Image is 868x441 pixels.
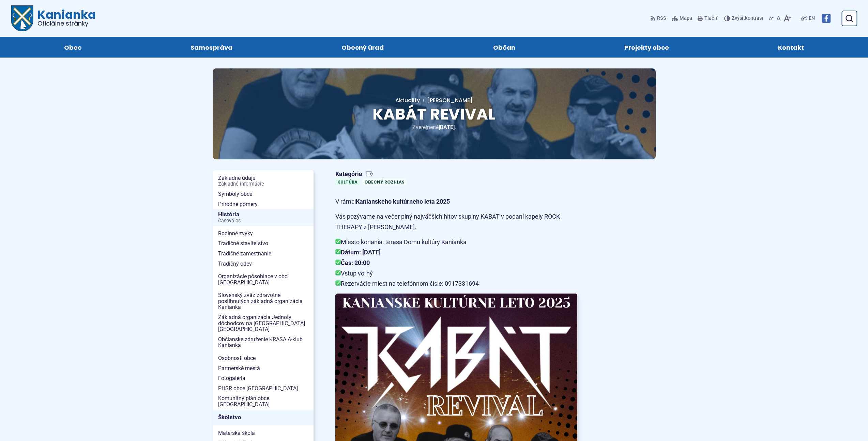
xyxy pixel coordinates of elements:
[420,96,473,104] a: [PERSON_NAME]
[335,259,341,265] img: bod
[213,290,314,312] a: Slovenský zväz zdravotne postihnutých základná organizácia Kanianka
[143,37,280,58] a: Samospráva
[724,11,765,26] button: Zvýšiťkontrast
[213,363,314,374] a: Partnerské mestá
[782,11,793,26] button: Zväčšiť veľkosť písma
[356,198,450,205] strong: Kanianskeho kultúrneho leta 2025
[445,37,563,58] a: Občan
[335,170,409,178] span: Kategória
[335,196,577,207] p: V rámci
[191,37,232,58] span: Samospráva
[37,20,96,27] span: Oficiálne stránky
[767,11,775,26] button: Zmenšiť veľkosť písma
[218,189,308,199] span: Symboly obce
[218,412,308,423] span: Školstvo
[11,5,96,31] a: Logo Kanianka, prejsť na domovskú stránku.
[335,178,360,186] a: Kultúra
[64,37,81,58] span: Obec
[335,239,341,244] img: bod
[218,312,308,334] span: Základná organizácia Jednoty dôchodcov na [GEOGRAPHIC_DATA] [GEOGRAPHIC_DATA]
[670,11,694,26] a: Mapa
[439,124,455,130] span: [DATE]
[650,11,668,26] a: RSS
[218,199,308,209] span: Prírodné pomery
[213,209,314,226] a: HistóriaČasová os
[218,218,308,224] span: Časová os
[822,14,831,23] img: Prejsť na Facebook stránku
[213,353,314,363] a: Osobnosti obce
[335,249,381,266] strong: Dátum: [DATE] Čas: 20:00
[218,373,308,383] span: Fotogaléria
[33,9,96,27] span: Kanianka
[218,238,308,249] span: Tradičné staviteľstvo
[680,14,692,22] span: Mapa
[657,14,666,22] span: RSS
[218,363,308,374] span: Partnerské mestá
[218,393,308,409] span: Komunitný plán obce [GEOGRAPHIC_DATA]
[213,410,314,425] a: Školstvo
[213,259,314,269] a: Tradičný odev
[372,103,496,125] span: KABÁT REVIVAL
[809,14,815,22] span: EN
[335,237,577,289] p: Miesto konania: terasa Domu kultúry Kanianka Vstup voľný Rezervácie miest na telefónnom čísle: 09...
[213,229,314,239] a: Rodinné zvyky
[218,182,308,187] span: Základné informácie
[730,37,852,58] a: Kontakt
[213,271,314,287] a: Organizácie pôsobiace v obci [GEOGRAPHIC_DATA]
[213,238,314,249] a: Tradičné staviteľstvo
[341,37,384,58] span: Obecný úrad
[11,5,33,31] img: Prejsť na domovskú stránku
[294,37,431,58] a: Obecný úrad
[696,11,719,26] button: Tlačiť
[218,334,308,350] span: Občianske združenie KRASA A-klub Kanianka
[213,249,314,259] a: Tradičné zamestnanie
[16,37,129,58] a: Obec
[427,96,473,104] span: [PERSON_NAME]
[218,271,308,287] span: Organizácie pôsobiace v obci [GEOGRAPHIC_DATA]
[775,11,782,26] button: Nastaviť pôvodnú veľkosť písma
[807,14,816,22] a: EN
[395,96,420,104] a: Aktuality
[218,259,308,269] span: Tradičný odev
[218,173,308,189] span: Základné údaje
[234,123,634,132] p: Zverejnené .
[335,280,341,286] img: bod
[213,428,314,438] a: Materská škola
[335,270,341,275] img: bod
[577,37,717,58] a: Projekty obce
[218,290,308,312] span: Slovenský zväz zdravotne postihnutých základná organizácia Kanianka
[213,173,314,189] a: Základné údajeZákladné informácie
[213,199,314,209] a: Prírodné pomery
[732,15,745,21] span: Zvýšiť
[213,383,314,394] a: PHSR obce [GEOGRAPHIC_DATA]
[218,229,308,239] span: Rodinné zvyky
[213,373,314,383] a: Fotogaléria
[624,37,669,58] span: Projekty obce
[213,189,314,199] a: Symboly obce
[213,334,314,350] a: Občianske združenie KRASA A-klub Kanianka
[218,383,308,394] span: PHSR obce [GEOGRAPHIC_DATA]
[335,249,341,254] img: bod
[493,37,515,58] span: Občan
[335,211,577,232] p: Vás pozývame na večer plný najväčších hitov skupiny KABAT v podaní kapely ROCK THERAPY z [PERSON_...
[213,312,314,334] a: Základná organizácia Jednoty dôchodcov na [GEOGRAPHIC_DATA] [GEOGRAPHIC_DATA]
[218,353,308,363] span: Osobnosti obce
[213,393,314,409] a: Komunitný plán obce [GEOGRAPHIC_DATA]
[218,209,308,226] span: História
[778,37,804,58] span: Kontakt
[362,178,407,186] a: Obecný rozhlas
[704,16,717,21] span: Tlačiť
[732,16,763,21] span: kontrast
[218,249,308,259] span: Tradičné zamestnanie
[218,428,308,438] span: Materská škola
